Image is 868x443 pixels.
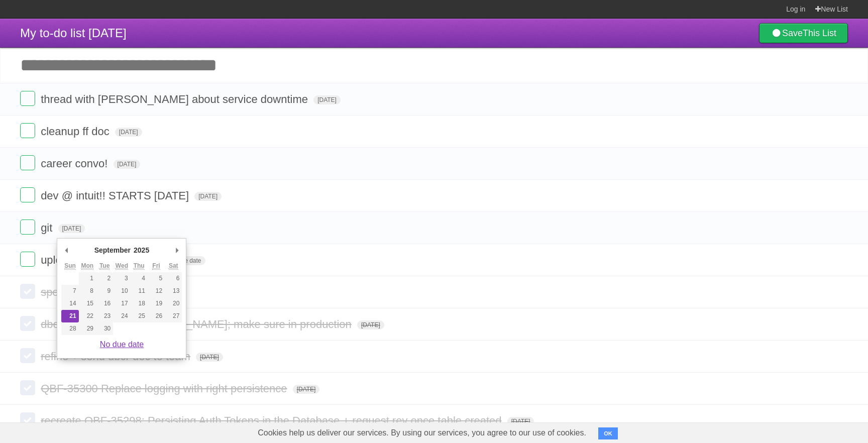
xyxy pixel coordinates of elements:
[41,222,55,234] span: git
[131,297,148,310] button: 18
[165,310,182,322] button: 27
[20,252,35,267] label: Done
[20,187,35,202] label: Done
[196,353,223,362] span: [DATE]
[131,310,148,322] button: 25
[131,272,148,285] button: 4
[20,284,35,299] label: Done
[96,285,113,297] button: 9
[96,272,113,285] button: 2
[96,322,113,335] button: 30
[172,243,182,258] button: Next Month
[61,243,71,258] button: Previous Month
[20,26,127,40] span: My to-do list [DATE]
[41,189,191,202] span: dev @ intuit!! STARTS [DATE]
[41,125,112,138] span: cleanup ff doc
[20,155,35,170] label: Done
[114,160,141,169] span: [DATE]
[148,310,165,322] button: 26
[58,224,85,233] span: [DATE]
[148,297,165,310] button: 19
[148,272,165,285] button: 5
[20,348,35,363] label: Done
[165,297,182,310] button: 20
[20,412,35,427] label: Done
[132,243,151,258] div: 2025
[96,297,113,310] button: 16
[113,297,130,310] button: 17
[61,322,78,335] button: 28
[165,285,182,297] button: 13
[313,95,341,104] span: [DATE]
[113,310,130,322] button: 24
[79,285,96,297] button: 8
[20,91,35,106] label: Done
[41,254,161,266] span: upload interent expense
[41,157,110,170] span: career convo!
[100,340,144,349] a: No due date
[131,285,148,297] button: 11
[293,385,320,394] span: [DATE]
[507,417,534,426] span: [DATE]
[115,128,142,137] span: [DATE]
[194,192,222,201] span: [DATE]
[79,310,96,322] button: 22
[79,297,96,310] button: 15
[96,310,113,322] button: 23
[20,316,35,331] label: Done
[20,380,35,395] label: Done
[79,322,96,335] button: 29
[165,272,182,285] button: 6
[93,243,132,258] div: September
[41,93,310,105] span: thread with [PERSON_NAME] about service downtime
[20,123,35,138] label: Done
[81,262,94,270] abbr: Monday
[41,318,354,330] span: dbcr next phase w/ [PERSON_NAME]; make sure in production
[169,262,178,270] abbr: Saturday
[357,320,384,329] span: [DATE]
[61,310,78,322] button: 21
[113,272,130,285] button: 3
[41,414,504,427] span: recreate QBF-35298: Persisting Auth Tokens in the Database + request rev once table created
[598,427,618,439] button: OK
[99,262,110,270] abbr: Tuesday
[134,262,145,270] abbr: Thursday
[152,262,160,270] abbr: Friday
[116,262,128,270] abbr: Wednesday
[20,219,35,235] label: Done
[61,297,78,310] button: 14
[41,382,289,395] span: QBF-35300 Replace logging with right persistence
[41,286,84,298] span: spotlight
[64,262,76,270] abbr: Sunday
[79,272,96,285] button: 1
[113,285,130,297] button: 10
[148,285,165,297] button: 12
[759,23,848,43] a: SaveThis List
[248,423,596,443] span: Cookies help us deliver our services. By using our services, you agree to our use of cookies.
[41,350,193,363] span: refine + send dbcr doc to team
[803,28,836,38] b: This List
[61,285,78,297] button: 7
